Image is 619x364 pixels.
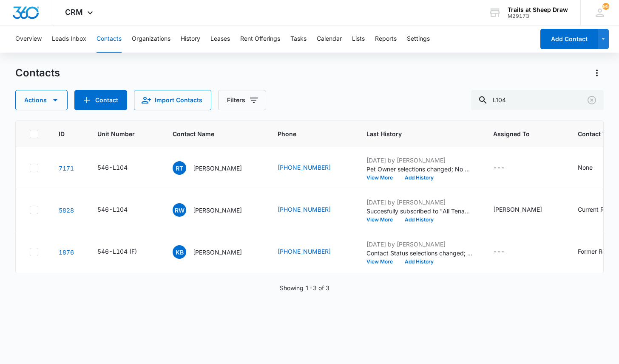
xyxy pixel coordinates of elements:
button: Tasks [290,25,307,53]
span: CRM [65,8,83,17]
span: Last History [366,129,460,138]
p: Contact Status selections changed; Current Resident was removed and Former Resident was added. [366,249,473,258]
h1: Contacts [15,67,60,79]
button: Add History [399,175,440,180]
a: Navigate to contact details page for Rosella Troyer [59,165,74,172]
span: Assigned To [493,129,545,138]
div: --- [493,163,505,173]
div: 546-L104 [97,205,128,214]
p: [DATE] by [PERSON_NAME] [366,156,473,165]
p: Succesfully subscribed to "All Tenants". [366,207,473,216]
p: [PERSON_NAME] [193,248,242,257]
div: Contact Name - Rosella Troyer - Select to Edit Field [173,161,257,175]
div: 546-L104 (F) [97,247,137,256]
span: RW [173,203,186,217]
p: Pet Owner selections changed; No was added. [366,165,473,174]
button: Clear [585,93,599,107]
span: RT [173,161,186,175]
button: View More [366,259,399,264]
span: Phone [278,129,334,138]
button: Add History [399,259,440,264]
a: [PHONE_NUMBER] [278,247,331,256]
button: Organizations [132,25,170,53]
span: Unit Number [97,129,152,138]
button: Reports [375,25,397,53]
div: Unit Number - 546-L104 (F) - Select to Edit Field [97,247,152,257]
div: Phone - (970) 556-9734 - Select to Edit Field [278,247,346,257]
div: [PERSON_NAME] [493,205,542,214]
button: Filters [218,90,266,110]
p: Showing 1-3 of 3 [280,283,329,292]
button: Actions [15,90,68,110]
button: Contacts [97,25,122,53]
div: account name [508,6,568,13]
div: --- [493,247,505,257]
div: None [578,163,593,172]
button: Calendar [317,25,342,53]
div: Phone - (970) 673-3597 - Select to Edit Field [278,205,346,215]
span: Contact Name [173,129,245,138]
div: Unit Number - 546-L104 - Select to Edit Field [97,205,143,215]
div: Contact Name - Keghan Brady - Select to Edit Field [173,245,257,259]
div: Phone - (765) 561-8748 - Select to Edit Field [278,163,346,173]
a: [PHONE_NUMBER] [278,163,331,172]
button: Import Contacts [134,90,211,110]
button: Leads Inbox [52,25,86,53]
p: [PERSON_NAME] [193,164,242,173]
button: Leases [210,25,230,53]
button: Settings [407,25,430,53]
div: 546-L104 [97,163,128,172]
span: 95 [602,3,609,10]
button: Add History [399,217,440,222]
button: History [181,25,200,53]
div: Contact Name - Riley Wonder - Select to Edit Field [173,203,257,217]
button: Rent Offerings [240,25,280,53]
button: View More [366,217,399,222]
span: ID [59,129,65,138]
a: Navigate to contact details page for Keghan Brady [59,249,74,256]
p: [PERSON_NAME] [193,206,242,215]
a: [PHONE_NUMBER] [278,205,331,214]
button: Add Contact [74,90,127,110]
button: Actions [590,66,604,80]
div: account id [508,13,568,19]
input: Search Contacts [471,90,604,110]
button: View More [366,175,399,180]
div: Assigned To - - Select to Edit Field [493,247,520,257]
button: Add Contact [540,29,598,49]
div: Assigned To - - Select to Edit Field [493,163,520,173]
span: KB [173,245,186,259]
button: Overview [15,25,42,53]
div: notifications count [602,3,609,10]
div: Assigned To - Thomas Murphy - Select to Edit Field [493,205,557,215]
div: Unit Number - 546-L104 - Select to Edit Field [97,163,143,173]
p: [DATE] by [PERSON_NAME] [366,240,473,249]
div: Contact Type - None - Select to Edit Field [578,163,608,173]
button: Lists [352,25,365,53]
a: Navigate to contact details page for Riley Wonder [59,207,74,214]
p: [DATE] by [PERSON_NAME] [366,198,473,207]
